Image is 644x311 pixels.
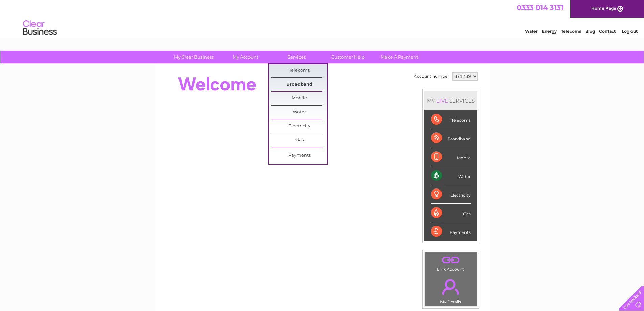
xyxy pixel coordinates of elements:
[320,51,376,63] a: Customer Help
[585,29,595,34] a: Blog
[599,29,616,34] a: Contact
[431,185,471,204] div: Electricity
[269,51,325,63] a: Services
[271,119,327,133] a: Electricity
[372,51,427,63] a: Make A Payment
[542,29,557,34] a: Energy
[431,166,471,185] div: Water
[271,149,327,162] a: Payments
[166,51,222,63] a: My Clear Business
[431,148,471,166] div: Mobile
[425,252,477,273] td: Link Account
[271,78,327,91] a: Broadband
[424,91,477,110] div: MY SERVICES
[23,18,57,38] img: logo.png
[425,273,477,306] td: My Details
[431,129,471,148] div: Broadband
[427,254,475,266] a: .
[622,29,638,34] a: Log out
[435,97,449,104] div: LIVE
[271,106,327,119] a: Water
[431,204,471,222] div: Gas
[525,29,538,34] a: Water
[431,222,471,241] div: Payments
[271,92,327,105] a: Mobile
[271,133,327,147] a: Gas
[431,110,471,129] div: Telecoms
[163,4,482,33] div: Clear Business is a trading name of Verastar Limited (registered in [GEOGRAPHIC_DATA] No. 3667643...
[561,29,581,34] a: Telecoms
[271,64,327,77] a: Telecoms
[217,51,273,63] a: My Account
[517,3,563,12] a: 0333 014 3131
[412,71,451,82] td: Account number
[427,275,475,298] a: .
